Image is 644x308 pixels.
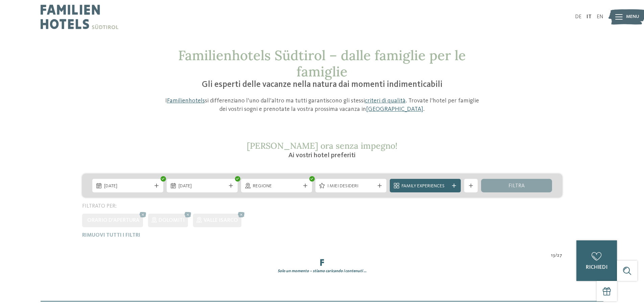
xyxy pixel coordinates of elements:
[575,14,581,20] a: DE
[597,14,603,20] a: EN
[366,106,423,112] a: [GEOGRAPHIC_DATA]
[167,98,205,104] a: Familienhotels
[288,152,356,159] span: Ai vostri hotel preferiti
[178,183,226,190] span: [DATE]
[162,97,483,114] p: I si differenziano l’uno dall’altro ma tutti garantiscono gli stessi . Trovate l’hotel per famigl...
[77,268,567,274] div: Solo un momento – stiamo caricando i contenuti …
[551,252,555,259] span: 13
[576,240,617,281] a: richiedi
[327,183,375,190] span: I miei desideri
[202,80,443,89] span: Gli esperti delle vacanze nella natura dai momenti indimenticabili
[247,140,398,151] span: [PERSON_NAME] ora senza impegno!
[402,183,449,190] span: Family Experiences
[104,183,151,190] span: [DATE]
[626,14,639,20] span: Menu
[555,252,557,259] span: /
[586,265,607,270] span: richiedi
[365,98,406,104] a: criteri di qualità
[587,14,592,20] a: IT
[178,47,466,80] span: Familienhotels Südtirol – dalle famiglie per le famiglie
[557,252,562,259] span: 27
[253,183,300,190] span: Regione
